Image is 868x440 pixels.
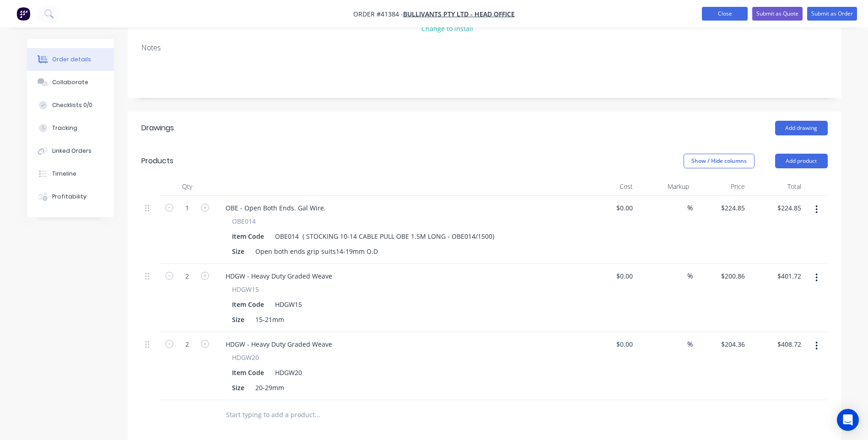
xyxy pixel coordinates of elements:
[52,170,76,178] div: Timeline
[684,154,755,168] button: Show / Hide columns
[271,298,306,311] div: HDGW15
[232,353,259,362] span: HDGW20
[141,123,174,134] div: Drawings
[837,409,859,431] div: Open Intercom Messenger
[27,162,114,185] button: Timeline
[228,366,268,379] div: Item Code
[228,381,248,394] div: Size
[687,203,693,213] span: %
[252,381,288,394] div: 20-29mm
[581,177,637,196] div: Cost
[252,245,382,258] div: Open both ends grip suits14-19mm O.D
[16,7,30,21] img: Factory
[353,10,403,18] span: Order #41384 -
[52,124,77,132] div: Tracking
[27,94,114,117] button: Checklists 0/0
[228,298,268,311] div: Item Code
[775,154,828,168] button: Add product
[52,55,91,64] div: Order details
[218,201,333,215] div: OBE - Open Both Ends. Gal Wire.
[52,147,92,155] div: Linked Orders
[141,156,173,166] div: Products
[228,313,248,326] div: Size
[27,185,114,208] button: Profitability
[52,193,86,201] div: Profitability
[752,7,803,21] button: Submit as Quote
[52,78,88,86] div: Collaborate
[687,271,693,281] span: %
[27,117,114,140] button: Tracking
[27,48,114,71] button: Order details
[403,10,515,18] a: BULLIVANTS PTY LTD - HEAD OFFICE
[807,7,857,21] button: Submit as Order
[228,245,248,258] div: Size
[218,269,340,283] div: HDGW - Heavy Duty Graded Weave
[27,71,114,94] button: Collaborate
[416,22,478,35] button: Change to install
[271,366,306,379] div: HDGW20
[232,284,259,294] span: HDGW15
[687,339,693,349] span: %
[228,230,268,243] div: Item Code
[702,7,748,21] button: Close
[226,406,409,424] input: Start typing to add a product...
[775,121,828,135] button: Add drawing
[232,216,256,226] span: OBE014
[218,338,340,351] div: HDGW - Heavy Duty Graded Weave
[27,140,114,162] button: Linked Orders
[141,43,828,52] div: Notes
[252,313,288,326] div: 15-21mm
[271,230,498,243] div: OBE014 ( STOCKING 10-14 CABLE PULL OBE 1.5M LONG - OBE014/1500)
[693,177,749,196] div: Price
[749,177,805,196] div: Total
[636,177,693,196] div: Markup
[160,177,215,196] div: Qty
[52,101,92,109] div: Checklists 0/0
